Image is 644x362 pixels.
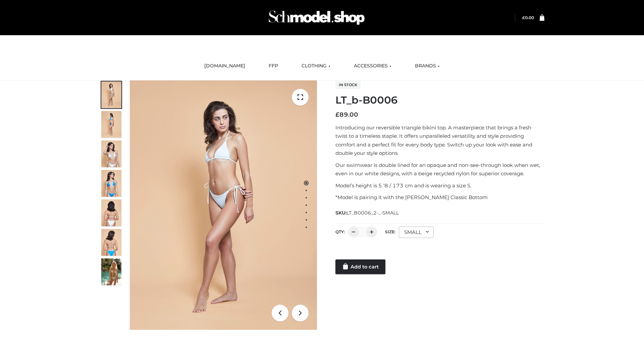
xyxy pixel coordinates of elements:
[101,140,121,167] img: ArielClassicBikiniTop_CloudNine_AzureSky_OW114ECO_3-scaled.jpg
[101,229,121,256] img: ArielClassicBikiniTop_CloudNine_AzureSky_OW114ECO_8-scaled.jpg
[522,15,525,20] span: £
[410,59,445,73] a: BRANDS
[522,15,534,20] bdi: 0.00
[335,94,544,106] h1: LT_b-B0006
[101,258,121,285] img: Arieltop_CloudNine_AzureSky2.jpg
[346,210,399,216] span: LT_B0006_2-_-SMALL
[266,4,367,31] img: Schmodel Admin 964
[385,229,395,234] label: Size:
[349,59,396,73] a: ACCESSORIES
[101,199,121,226] img: ArielClassicBikiniTop_CloudNine_AzureSky_OW114ECO_7-scaled.jpg
[335,229,345,234] label: QTY:
[335,81,361,89] span: In stock
[335,123,544,158] p: Introducing our reversible triangle bikini top. A masterpiece that brings a fresh twist to a time...
[335,209,399,217] span: SKU:
[335,111,339,118] span: £
[335,259,385,274] a: Add to cart
[264,59,283,73] a: FFP
[335,181,544,190] p: Model’s height is 5 ‘8 / 173 cm and is wearing a size S.
[101,111,121,138] img: ArielClassicBikiniTop_CloudNine_AzureSky_OW114ECO_2-scaled.jpg
[335,111,358,118] bdi: 89.00
[335,161,544,178] p: Our swimwear is double lined for an opaque and non-see-through look when wet, even in our white d...
[335,193,544,202] p: *Model is pairing it with the [PERSON_NAME] Classic Bottom
[522,15,534,20] a: £0.00
[199,59,250,73] a: [DOMAIN_NAME]
[130,80,317,330] img: ArielClassicBikiniTop_CloudNine_AzureSky_OW114ECO_1
[297,59,335,73] a: CLOTHING
[399,227,434,238] div: SMALL
[101,81,121,108] img: ArielClassicBikiniTop_CloudNine_AzureSky_OW114ECO_1-scaled.jpg
[101,170,121,197] img: ArielClassicBikiniTop_CloudNine_AzureSky_OW114ECO_4-scaled.jpg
